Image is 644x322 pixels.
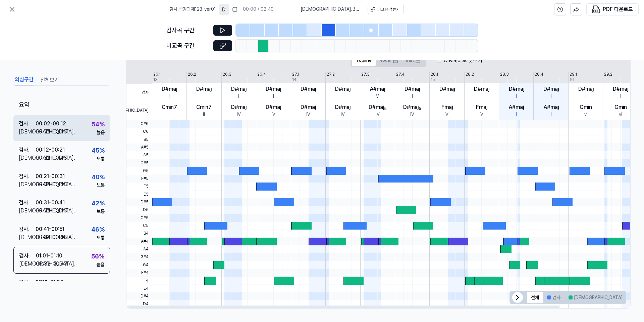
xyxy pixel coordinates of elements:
[97,156,105,162] div: 보통
[126,198,152,206] span: D#5
[565,292,627,303] button: [DEMOGRAPHIC_DATA]
[551,93,552,100] div: I
[368,5,404,14] button: 비교 음악 듣기
[570,77,574,83] div: 16
[196,103,212,111] div: Cmin7
[19,278,36,286] div: 검사 .
[445,111,448,118] div: V
[431,72,438,77] div: 28.1
[257,72,266,77] div: 26.4
[444,56,482,65] label: C Major로 맞추기
[97,129,105,136] div: 높음
[36,180,67,188] div: 00:32 - 00:43
[36,146,65,154] div: 00:12 - 00:21
[405,85,420,93] div: D#maj
[166,41,209,51] div: 비교곡 구간
[19,146,36,154] div: 검사 .
[169,6,216,13] span: 검사 . 국정과제123_ver01
[126,261,152,269] span: G4
[162,85,177,93] div: D#maj
[402,55,425,66] button: Inst
[91,251,104,261] div: 56 %
[327,72,335,77] div: 27.2
[19,207,36,215] div: [DEMOGRAPHIC_DATA] .
[36,128,67,136] div: 00:32 - 00:43
[361,72,370,77] div: 27.3
[36,233,67,241] div: 00:32 - 00:43
[19,199,36,207] div: 검사 .
[36,199,65,207] div: 00:31 - 00:41
[204,93,205,100] div: I
[613,85,628,93] div: D#maj
[301,85,316,93] div: D#maj
[476,103,487,111] div: Fmaj
[396,72,405,77] div: 27.4
[40,75,59,85] button: 전체보기
[13,95,110,115] div: 요약
[578,85,594,93] div: D#maj
[341,111,345,118] div: IV
[153,77,158,83] div: 13
[446,93,447,100] div: I
[126,214,152,222] span: C#5
[301,103,316,111] div: D#maj
[19,128,36,136] div: [DEMOGRAPHIC_DATA] .
[573,6,579,12] img: share
[19,180,36,188] div: [DEMOGRAPHIC_DATA] .
[516,111,517,118] div: I
[188,72,196,77] div: 26.2
[509,85,524,93] div: D#maj
[126,175,152,183] span: F#5
[620,93,621,100] div: I
[481,93,482,100] div: I
[162,103,177,111] div: Cmin7
[480,111,483,118] div: V
[604,72,612,77] div: 29.2
[126,159,152,167] span: G#5
[97,208,105,215] div: 보통
[292,77,297,83] div: 14
[335,85,351,93] div: D#maj
[126,128,152,135] span: C6
[126,238,152,245] span: A#4
[301,6,360,13] span: [DEMOGRAPHIC_DATA] . BEAUTIFUL GIRL 틴탑
[166,26,209,35] div: 검사곡 구간
[36,172,65,180] div: 00:21 - 00:31
[126,245,152,253] span: A4
[580,103,592,111] div: Gmin
[93,278,105,288] div: 51 %
[466,72,474,77] div: 28.2
[126,120,152,128] span: C#6
[36,260,67,268] div: 00:32 - 00:43
[410,111,414,118] div: IV
[36,120,66,128] div: 00:02 - 00:12
[500,72,509,77] div: 28.3
[126,300,152,308] span: D4
[308,93,309,100] div: I
[231,103,247,111] div: D#maj
[19,225,36,233] div: 검사 .
[403,103,421,111] div: D#maj
[370,85,385,93] div: A#maj
[126,277,152,284] span: F4
[266,103,281,111] div: D#maj
[551,111,552,118] div: I
[19,260,36,268] div: [DEMOGRAPHIC_DATA] .
[352,55,376,66] button: Topline
[126,84,152,102] span: 검사
[96,261,104,268] div: 높음
[412,93,413,100] div: I
[509,103,524,111] div: A#maj
[266,85,281,93] div: D#maj
[196,85,212,93] div: D#maj
[376,55,402,66] button: Vocal
[306,111,310,118] div: IV
[223,72,231,77] div: 26.3
[619,111,622,118] div: vi
[126,183,152,190] span: F5
[584,111,588,118] div: vi
[273,93,274,100] div: I
[92,119,105,129] div: 54 %
[377,7,399,12] div: 비교 음악 듣기
[384,106,387,111] sub: 5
